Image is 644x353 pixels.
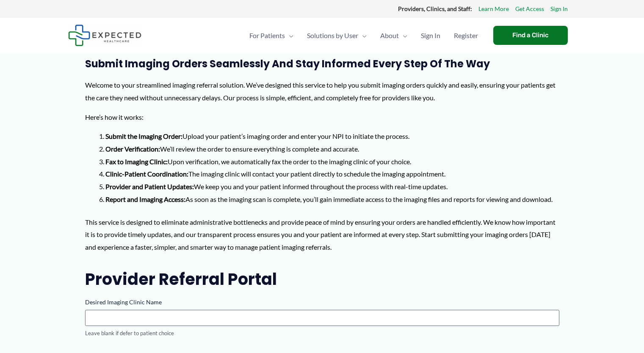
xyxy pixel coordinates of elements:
[399,21,407,50] span: Menu Toggle
[85,79,559,104] p: Welcome to your streamlined imaging referral solution. We’ve designed this service to help you su...
[105,195,185,203] strong: Report and Imaging Access:
[307,21,358,50] span: Solutions by User
[105,180,559,193] li: We keep you and your patient informed throughout the process with real-time updates.
[373,21,414,50] a: AboutMenu Toggle
[105,157,168,165] strong: Fax to Imaging Clinic:
[421,21,440,50] span: Sign In
[105,170,188,178] strong: Clinic-Patient Coordination:
[105,155,559,168] li: Upon verification, we automatically fax the order to the imaging clinic of your choice.
[550,3,568,14] a: Sign In
[105,145,160,153] strong: Order Verification:
[85,329,559,337] div: Leave blank if defer to patient choice
[243,21,485,50] nav: Primary Site Navigation
[85,269,559,290] h2: Provider Referral Portal
[249,21,285,50] span: For Patients
[85,57,559,70] h3: Submit Imaging Orders Seamlessly and Stay Informed Every Step of the Way
[300,21,373,50] a: Solutions by UserMenu Toggle
[515,3,544,14] a: Get Access
[493,26,568,45] a: Find a Clinic
[447,21,485,50] a: Register
[105,168,559,180] li: The imaging clinic will contact your patient directly to schedule the imaging appointment.
[414,21,447,50] a: Sign In
[105,182,194,190] strong: Provider and Patient Updates:
[398,5,472,12] strong: Providers, Clinics, and Staff:
[358,21,367,50] span: Menu Toggle
[105,130,559,143] li: Upload your patient’s imaging order and enter your NPI to initiate the process.
[285,21,293,50] span: Menu Toggle
[105,193,559,206] li: As soon as the imaging scan is complete, you’ll gain immediate access to the imaging files and re...
[478,3,509,14] a: Learn More
[85,111,559,124] p: Here’s how it works:
[380,21,399,50] span: About
[105,132,182,140] strong: Submit the Imaging Order:
[105,143,559,155] li: We’ll review the order to ensure everything is complete and accurate.
[243,21,300,50] a: For PatientsMenu Toggle
[85,298,559,306] label: Desired Imaging Clinic Name
[85,216,559,254] p: This service is designed to eliminate administrative bottlenecks and provide peace of mind by ens...
[68,25,141,46] img: Expected Healthcare Logo - side, dark font, small
[454,21,478,50] span: Register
